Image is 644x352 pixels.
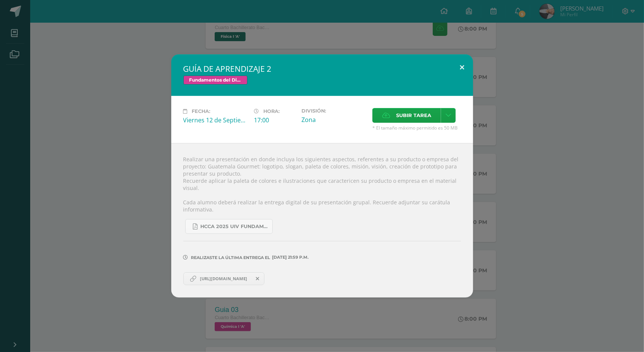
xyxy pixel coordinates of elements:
[185,219,273,234] a: HCCA 2025 UIV FUNDAMENTOS DEL DISEÑO.docx (3).pdf
[201,224,269,230] span: HCCA 2025 UIV FUNDAMENTOS DEL DISEÑO.docx (3).pdf
[183,76,247,85] span: Fundamentos del Diseño
[372,125,461,131] span: * El tamaño máximo permitido es 50 MB
[183,116,248,124] div: Viernes 12 de Septiembre
[171,143,473,297] div: Realizar una presentación en donde incluya los siguientes aspectos, referentes a su producto o em...
[301,108,366,114] label: División:
[301,116,366,124] div: Zona
[183,272,265,285] a: [URL][DOMAIN_NAME]
[192,108,211,114] span: Fecha:
[271,257,309,258] span: [DATE] 21:59 p.m.
[254,116,295,124] div: 17:00
[191,255,271,260] span: Realizaste la última entrega el
[183,63,461,74] h2: GUÍA DE APRENDIZAJE 2
[251,275,264,283] span: Remover entrega
[396,108,431,122] span: Subir tarea
[452,54,473,80] button: Close (Esc)
[196,276,251,282] span: [URL][DOMAIN_NAME]
[264,108,280,114] span: Hora:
